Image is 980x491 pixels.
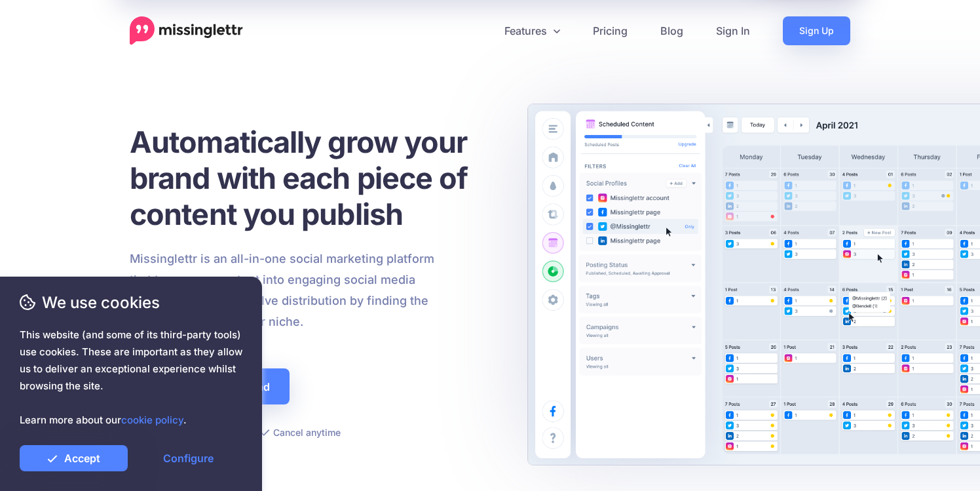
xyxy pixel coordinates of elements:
[20,445,128,471] a: Accept
[130,124,500,232] h1: Automatically grow your brand with each piece of content you publish
[130,248,435,332] p: Missinglettr is an all-in-one social marketing platform that turns your content into engaging soc...
[20,326,242,429] span: This website (and some of its third-party tools) use cookies. These are important as they allow u...
[576,16,644,45] a: Pricing
[121,414,183,426] a: cookie policy
[261,424,341,441] li: Cancel anytime
[644,16,700,45] a: Blog
[130,16,243,45] a: Home
[700,16,766,45] a: Sign In
[20,291,242,314] span: We use cookies
[488,16,576,45] a: Features
[134,445,242,471] a: Configure
[783,16,850,45] a: Sign Up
